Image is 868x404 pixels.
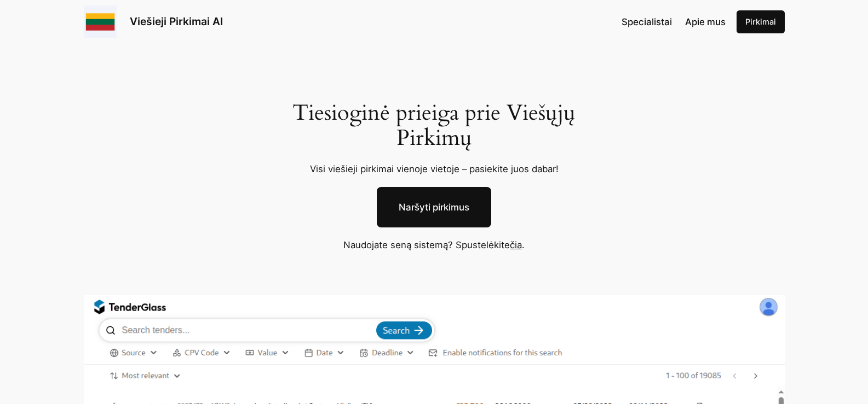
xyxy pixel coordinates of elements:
[130,15,223,28] a: Viešieji Pirkimai AI
[84,5,117,38] img: Viešieji pirkimai logo
[279,101,589,151] h1: Tiesioginė prieiga prie Viešųjų Pirkimų
[510,239,522,250] a: čia
[685,16,726,27] span: Apie mus
[279,162,589,176] p: Visi viešieji pirkimai vienoje vietoje – pasiekite juos dabar!
[377,187,491,227] a: Naršyti pirkimus
[622,15,672,29] a: Specialistai
[622,16,672,27] span: Specialistai
[685,15,726,29] a: Apie mus
[265,238,604,252] p: Naudojate seną sistemą? Spustelėkite .
[622,15,726,29] nav: Navigation
[737,10,785,33] a: Pirkimai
